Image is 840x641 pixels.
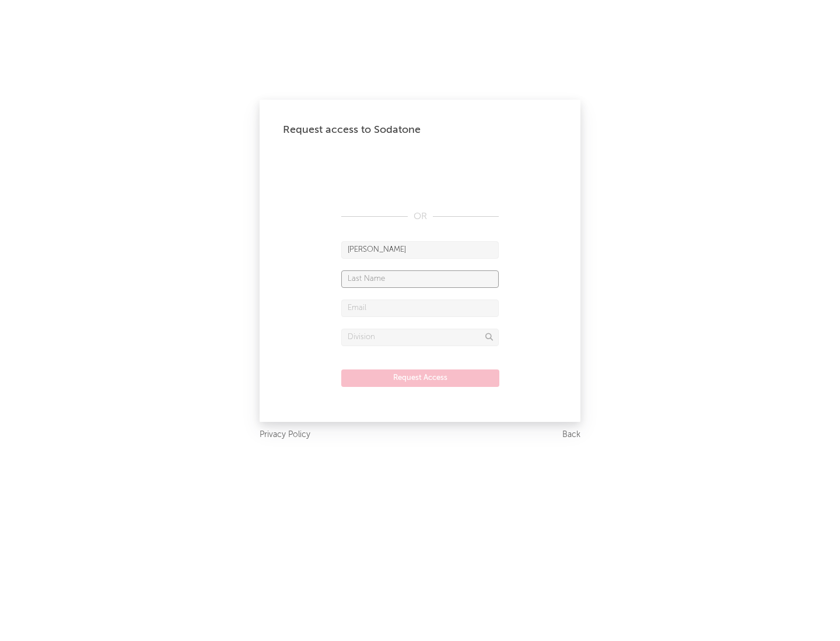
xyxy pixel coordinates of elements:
a: Back [562,428,580,442]
input: Email [341,300,499,317]
input: Last Name [341,270,499,288]
input: First Name [341,241,499,259]
button: Request Access [341,369,499,387]
a: Privacy Policy [260,428,310,442]
div: Request access to Sodatone [283,123,557,137]
input: Division [341,329,499,346]
div: OR [341,210,499,224]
